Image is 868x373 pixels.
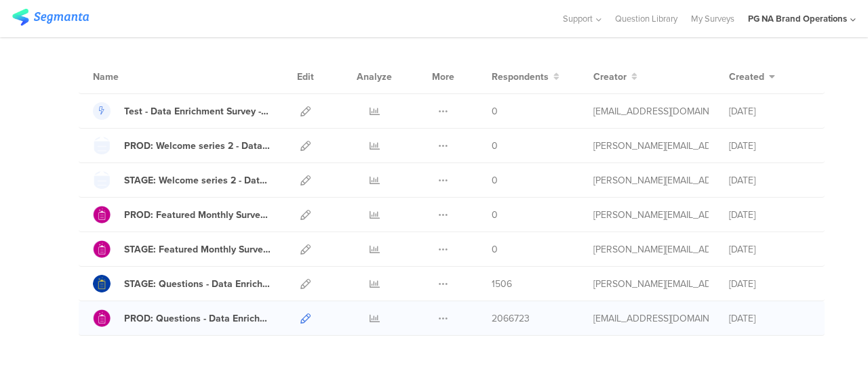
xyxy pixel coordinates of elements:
[93,171,271,189] a: STAGE: Welcome series 2 - Data Enrichment Survey
[124,311,271,326] div: PROD: Questions - Data Enrichment Survey 1
[124,139,271,153] div: PROD: Welcome series 2 - Data Enrichment Survey
[93,309,271,327] a: PROD: Questions - Data Enrichment Survey 1
[354,60,395,93] div: Analyze
[492,242,498,257] span: 0
[492,277,512,291] span: 1506
[124,104,271,118] div: Test - Data Enrichment Survey - Paper Towels
[593,104,709,118] div: gallup.r@pg.com
[429,60,458,93] div: More
[593,242,709,257] div: ramkumar.raman@mindtree.com
[593,70,627,84] span: Creator
[593,277,709,291] div: ramkumar.raman@mindtree.com
[593,208,709,222] div: ramkumar.raman@mindtree.com
[492,70,559,84] button: Respondents
[93,70,174,84] div: Name
[492,311,530,326] span: 2066723
[12,9,89,26] img: segmanta logo
[492,104,498,118] span: 0
[593,173,709,188] div: ramkumar.raman@mindtree.com
[729,139,810,153] div: [DATE]
[124,208,271,222] div: PROD: Featured Monthly Survey - Data Enrichment Survey
[748,12,847,25] div: PG NA Brand Operations
[93,102,271,120] a: Test - Data Enrichment Survey - Paper Towels
[93,137,271,154] a: PROD: Welcome series 2 - Data Enrichment Survey
[93,206,271,223] a: PROD: Featured Monthly Survey - Data Enrichment Survey
[729,104,810,118] div: [DATE]
[93,275,271,292] a: STAGE: Questions - Data Enrichment Survey 1
[729,70,764,84] span: Created
[593,139,709,153] div: ramkumar.raman@mindtree.com
[124,173,271,188] div: STAGE: Welcome series 2 - Data Enrichment Survey
[492,173,498,188] span: 0
[593,70,637,84] button: Creator
[124,277,271,291] div: STAGE: Questions - Data Enrichment Survey 1
[729,311,810,326] div: [DATE]
[729,242,810,257] div: [DATE]
[729,70,775,84] button: Created
[563,12,593,25] span: Support
[593,311,709,326] div: jb@segmanta.com
[291,60,320,93] div: Edit
[124,242,271,257] div: STAGE: Featured Monthly Survey: Data Enrichment Survey
[93,240,271,258] a: STAGE: Featured Monthly Survey: Data Enrichment Survey
[492,139,498,153] span: 0
[729,173,810,188] div: [DATE]
[492,70,549,84] span: Respondents
[729,208,810,222] div: [DATE]
[729,277,810,291] div: [DATE]
[492,208,498,222] span: 0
